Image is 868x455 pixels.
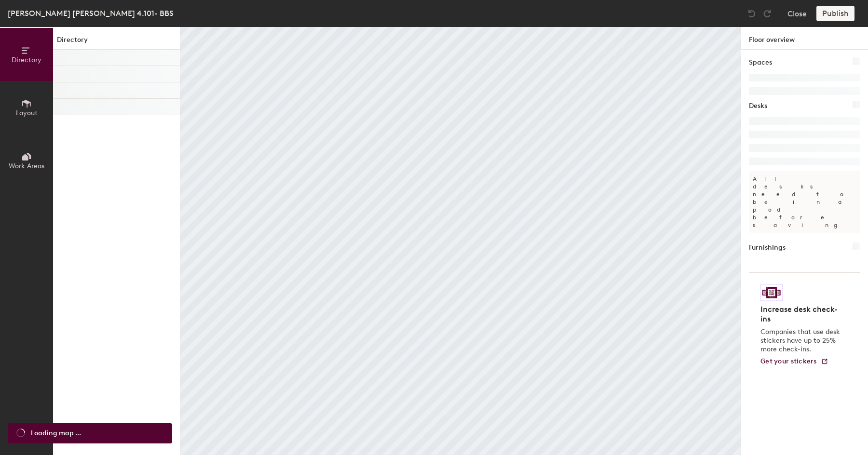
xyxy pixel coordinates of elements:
[8,7,174,19] div: [PERSON_NAME] [PERSON_NAME] 4.101- BBS
[749,101,767,111] h1: Desks
[760,358,828,366] a: Get your stickers
[749,171,860,233] p: All desks need to be in a pod before saving
[747,9,757,18] img: Undo
[749,242,786,253] h1: Furnishings
[741,27,868,50] h1: Floor overview
[180,27,741,455] canvas: Map
[787,6,807,21] button: Close
[760,305,843,324] h4: Increase desk check-ins
[53,35,180,50] h1: Directory
[760,357,817,365] span: Get your stickers
[12,56,41,64] span: Directory
[762,9,772,18] img: Redo
[760,328,843,354] p: Companies that use desk stickers have up to 25% more check-ins.
[749,57,772,68] h1: Spaces
[31,428,81,439] span: Loading map ...
[9,162,44,170] span: Work Areas
[16,109,38,117] span: Layout
[760,284,783,301] img: Sticker logo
